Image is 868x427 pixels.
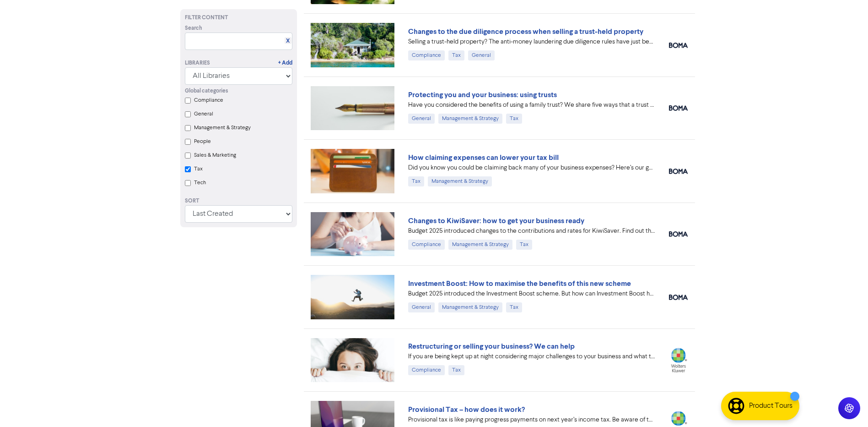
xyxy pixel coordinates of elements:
div: Sort [185,197,292,205]
div: Budget 2025 introduced changes to the contributions and rates for KiwiSaver. Find out the impact ... [408,226,655,236]
div: Tax [448,50,464,60]
div: Management & Strategy [428,176,492,186]
span: Search [185,24,202,33]
div: Compliance [408,50,445,60]
label: General [194,110,213,118]
img: boma [669,295,688,300]
label: Tech [194,179,206,187]
div: Management & Strategy [438,114,502,124]
img: boma [669,43,688,48]
a: Investment Boost: How to maximise the benefits of this new scheme [408,279,631,288]
div: Management & Strategy [448,240,512,250]
a: Restructuring or selling your business? We can help [408,342,575,351]
div: General [408,114,435,124]
a: X [286,38,290,44]
div: Libraries [185,59,210,67]
div: Tax [448,365,464,375]
a: Protecting you and your business: using trusts [408,90,557,99]
a: Changes to KiwiSaver: how to get your business ready [408,216,584,225]
div: Did you know you could be claiming back many of your business expenses? Here’s our guide to claim... [408,163,655,173]
div: Compliance [408,365,445,375]
div: Selling a trust-held property? The anti-money laundering due diligence rules have just been simpl... [408,37,655,47]
div: Provisional tax is like paying progress payments on next year’s income tax. Be aware of the rules... [408,415,655,425]
img: boma [669,231,688,237]
div: General [468,50,495,60]
label: People [194,137,211,146]
a: How claiming expenses can lower your tax bill [408,153,559,162]
div: Tax [516,240,532,250]
label: Management & Strategy [194,124,251,132]
div: Filter Content [185,14,292,22]
div: Tax [506,114,522,124]
label: Compliance [194,96,223,104]
div: Global categories [185,87,292,95]
div: Compliance [408,240,445,250]
img: wolterskluwer [669,348,688,372]
div: Management & Strategy [438,302,502,312]
label: Tax [194,165,203,173]
div: Have you considered the benefits of using a family trust? We share five ways that a trust can hel... [408,100,655,110]
a: + Add [278,59,292,67]
div: Tax [408,176,424,186]
div: General [408,302,435,312]
div: Tax [506,302,522,312]
img: boma [669,105,688,111]
div: Budget 2025 introduced the Investment Boost scheme. But how can Investment Boost help you reinves... [408,289,655,299]
label: Sales & Marketing [194,151,236,159]
img: boma [669,169,688,174]
div: If you are being kept up at night considering major challenges to your business and what to do ab... [408,352,655,361]
a: Provisional Tax – how does it work? [408,405,525,414]
a: Changes to the due diligence process when selling a trust-held property [408,27,643,36]
iframe: Chat Widget [822,383,868,427]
